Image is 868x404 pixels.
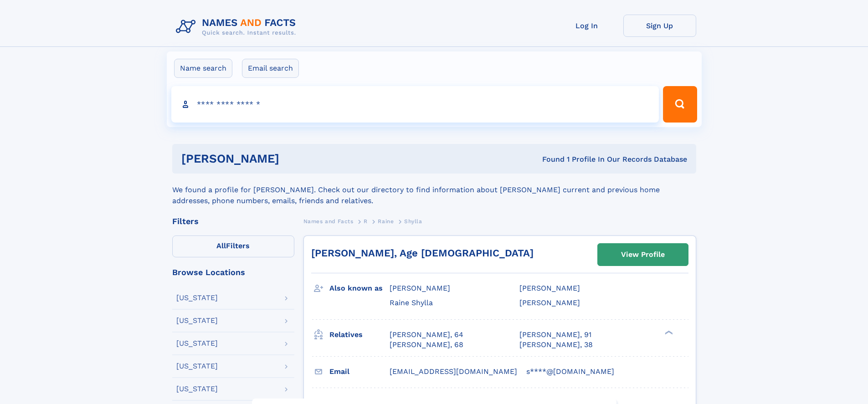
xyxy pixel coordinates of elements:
[404,218,422,225] span: Shylla
[303,215,354,227] a: Names and Facts
[411,154,687,164] div: Found 1 Profile In Our Records Database
[329,364,390,379] h3: Email
[663,86,697,123] button: Search Button
[623,15,696,37] a: Sign Up
[216,241,226,250] span: All
[242,59,299,78] label: Email search
[364,218,368,225] span: R
[171,86,659,123] input: search input
[390,284,450,292] span: [PERSON_NAME]
[378,218,394,225] span: Raine
[364,215,368,227] a: R
[598,244,688,266] a: View Profile
[519,284,580,292] span: [PERSON_NAME]
[390,330,463,340] a: [PERSON_NAME], 64
[329,327,390,343] h3: Relatives
[176,294,218,302] div: [US_STATE]
[172,174,696,206] div: We found a profile for [PERSON_NAME]. Check out our directory to find information about [PERSON_N...
[378,215,394,227] a: Raine
[519,298,580,307] span: [PERSON_NAME]
[519,340,593,350] a: [PERSON_NAME], 38
[329,281,390,296] h3: Also known as
[390,367,517,376] span: [EMAIL_ADDRESS][DOMAIN_NAME]
[550,15,623,37] a: Log In
[176,340,218,347] div: [US_STATE]
[390,340,463,350] a: [PERSON_NAME], 68
[621,244,665,265] div: View Profile
[174,59,232,78] label: Name search
[172,268,294,276] div: Browse Locations
[181,153,411,164] h1: [PERSON_NAME]
[390,298,433,307] span: Raine Shylla
[172,15,303,39] img: Logo Names and Facts
[519,330,591,340] a: [PERSON_NAME], 91
[663,329,673,335] div: ❯
[176,385,218,393] div: [US_STATE]
[311,247,534,259] a: [PERSON_NAME], Age [DEMOGRAPHIC_DATA]
[176,317,218,324] div: [US_STATE]
[176,363,218,370] div: [US_STATE]
[172,235,294,257] label: Filters
[172,217,294,225] div: Filters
